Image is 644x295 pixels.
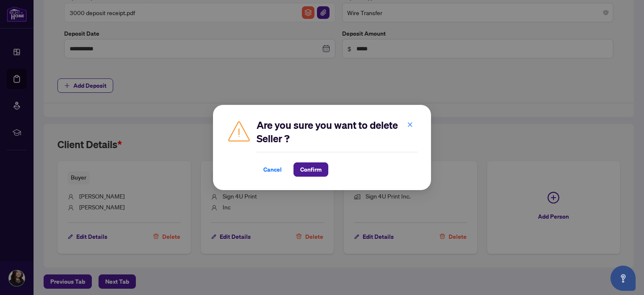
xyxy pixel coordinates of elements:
[300,163,322,176] span: Confirm
[293,162,328,177] button: Confirm
[407,122,413,128] span: close
[263,163,282,176] span: Cancel
[610,266,636,291] button: Open asap
[226,118,252,144] img: Caution Icon
[257,162,288,177] button: Cancel
[257,118,418,145] h2: Are you sure you want to delete Seller ?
